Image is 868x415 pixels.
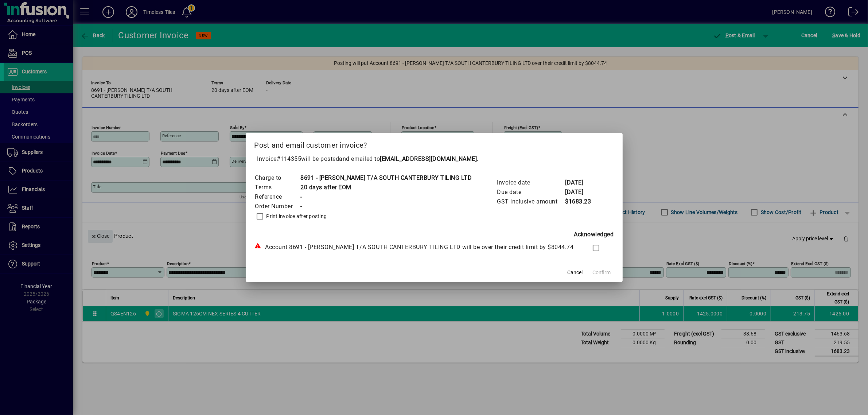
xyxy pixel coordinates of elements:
td: Reference [255,192,300,202]
td: [DATE] [565,178,594,187]
td: - [300,202,472,211]
span: #114355 [277,155,301,162]
span: and emailed to [339,155,477,162]
td: - [300,192,472,202]
b: [EMAIL_ADDRESS][DOMAIN_NAME] [380,155,477,162]
td: GST inclusive amount [497,197,565,206]
h2: Post and email customer invoice? [246,133,623,154]
span: Cancel [568,269,583,276]
button: Cancel [564,266,587,279]
td: 20 days after EOM [300,183,472,192]
td: Order Number [255,202,300,211]
td: Charge to [255,173,300,183]
td: Invoice date [497,178,565,187]
div: Acknowledged [254,230,614,239]
td: Terms [255,183,300,192]
div: Account 8691 - [PERSON_NAME] T/A SOUTH CANTERBURY TILING LTD will be over their credit limit by $... [254,243,578,252]
td: Due date [497,187,565,197]
label: Print invoice after posting [265,213,327,220]
td: [DATE] [565,187,594,197]
p: Invoice will be posted . [254,155,614,163]
td: 8691 - [PERSON_NAME] T/A SOUTH CANTERBURY TILING LTD [300,173,472,183]
td: $1683.23 [565,197,594,206]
